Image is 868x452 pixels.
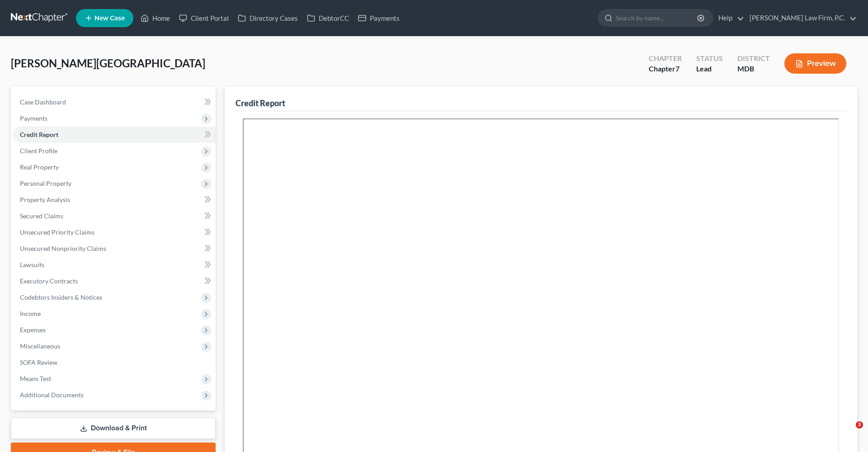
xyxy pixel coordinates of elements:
div: Status [696,53,723,64]
a: Unsecured Priority Claims [13,224,216,240]
span: Means Test [20,375,51,382]
span: Miscellaneous [20,342,60,350]
span: Secured Claims [20,212,63,220]
a: SOFA Review [13,354,216,371]
span: Income [20,310,41,317]
a: Download & Print [11,418,216,439]
a: Property Analysis [13,192,216,208]
span: Credit Report [20,131,58,138]
span: Lawsuits [20,261,44,268]
span: Property Analysis [20,196,70,203]
span: Personal Property [20,179,71,187]
span: 7 [675,64,679,73]
iframe: Intercom live chat [837,421,859,443]
span: SOFA Review [20,358,57,366]
span: New Case [94,15,125,22]
span: 3 [856,421,863,428]
a: Payments [354,10,404,26]
a: Lawsuits [13,257,216,273]
span: Unsecured Priority Claims [20,228,94,236]
div: MDB [737,64,770,74]
span: Real Property [20,163,59,171]
input: Search by name... [616,9,698,26]
div: Lead [696,64,723,74]
span: Executory Contracts [20,277,78,285]
a: DebtorCC [302,10,354,26]
div: District [737,53,770,64]
a: Credit Report [13,127,216,143]
span: Payments [20,114,47,122]
span: Expenses [20,326,46,334]
span: Case Dashboard [20,98,66,106]
span: Unsecured Nonpriority Claims [20,245,106,252]
a: Unsecured Nonpriority Claims [13,240,216,257]
a: Executory Contracts [13,273,216,289]
a: Help [714,10,744,26]
a: Secured Claims [13,208,216,224]
a: [PERSON_NAME] Law Firm, P.C. [745,10,857,26]
span: Additional Documents [20,391,84,399]
a: Client Portal [175,10,233,26]
div: Chapter [649,53,682,64]
span: Codebtors Insiders & Notices [20,293,102,301]
div: Credit Report [236,98,285,108]
span: [PERSON_NAME][GEOGRAPHIC_DATA] [11,56,205,70]
a: Home [136,10,175,26]
span: Client Profile [20,147,57,155]
button: Preview [784,53,846,74]
a: Case Dashboard [13,94,216,110]
a: Directory Cases [233,10,302,26]
div: Chapter [649,64,682,74]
